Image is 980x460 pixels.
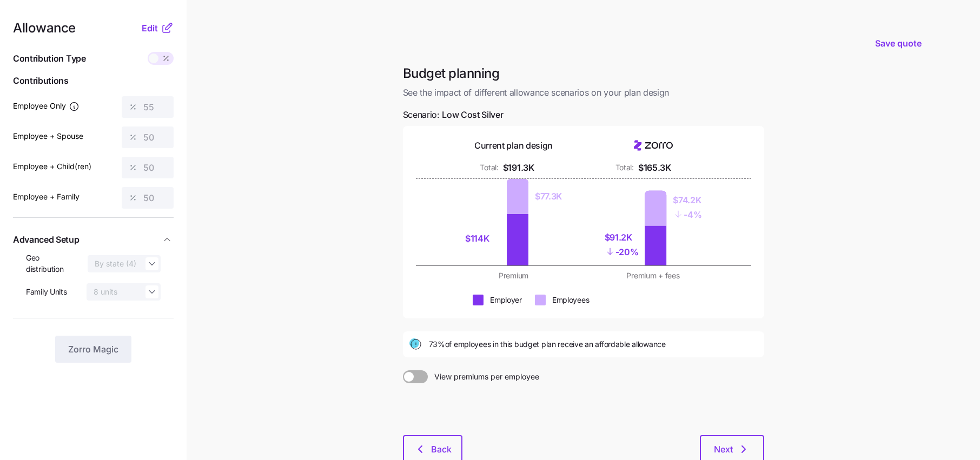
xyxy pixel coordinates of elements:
span: Advanced Setup [13,233,80,246]
div: Total: [615,162,634,173]
span: Allowance [13,22,76,35]
span: Back [431,443,452,456]
span: Next [714,443,733,456]
span: Contribution Type [13,52,86,65]
div: Current plan design [474,139,553,152]
label: Employee Only [13,100,80,112]
div: Premium [451,270,577,281]
span: 73% of employees in this budget plan receive an affordable allowance [429,339,666,350]
label: Employee + Child(ren) [13,161,91,172]
button: Zorro Magic [55,336,131,363]
div: Employer [490,295,522,305]
div: $114K [465,232,500,245]
button: Edit [142,22,161,35]
span: Zorro Magic [68,343,118,356]
button: Advanced Setup [13,226,174,253]
span: View premiums per employee [428,370,539,383]
span: Low Cost Silver [442,108,503,122]
span: Contributions [13,74,174,88]
div: $77.3K [535,190,562,203]
div: $74.2K [673,194,701,207]
div: $91.2K [605,231,639,244]
label: Employee + Spouse [13,130,83,142]
span: Save quote [875,37,922,50]
button: Save quote [866,28,930,58]
span: Geo distribution [26,252,79,275]
h1: Budget planning [403,65,764,82]
div: Employees [552,295,589,305]
div: Advanced Setup [13,252,174,309]
span: See the impact of different allowance scenarios on your plan design [403,86,764,99]
span: Family Units [26,286,67,297]
div: Premium + fees [590,270,717,281]
span: Scenario: [403,108,504,122]
div: $191.3K [503,161,534,175]
label: Employee + Family [13,191,80,203]
div: - 4% [673,207,701,222]
div: - 20% [605,244,639,259]
span: Edit [142,22,158,35]
div: $165.3K [638,161,671,175]
div: Total: [480,162,498,173]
